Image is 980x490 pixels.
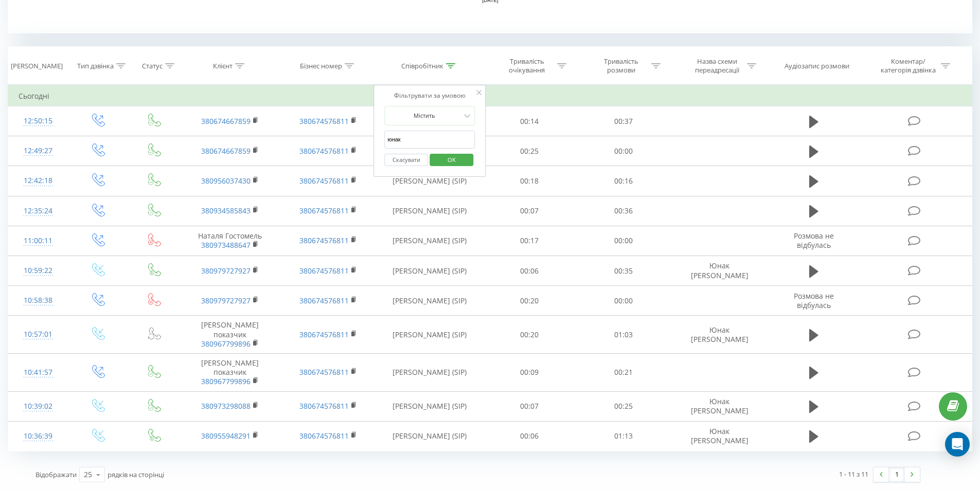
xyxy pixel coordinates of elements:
[19,231,58,251] div: 11:00:11
[19,362,58,383] div: 10:41:57
[299,367,349,377] a: 380674576811
[577,421,671,451] td: 01:13
[377,166,483,196] td: [PERSON_NAME] (SIP)
[19,324,58,344] div: 10:57:01
[577,226,671,256] td: 00:00
[483,353,577,391] td: 00:09
[483,256,577,286] td: 00:06
[77,62,114,70] div: Тип дзвінка
[878,57,938,75] div: Коментар/категорія дзвінка
[794,291,834,310] span: Розмова не відбулась
[19,141,58,161] div: 12:49:27
[108,470,164,479] span: рядків на сторінці
[785,62,849,70] div: Аудіозапис розмови
[430,154,473,167] button: OK
[201,266,251,276] a: 380979727927
[300,62,342,70] div: Бізнес номер
[577,256,671,286] td: 00:35
[35,470,77,479] span: Відображати
[299,116,349,126] a: 380674576811
[19,171,58,191] div: 12:42:18
[577,286,671,316] td: 00:00
[377,286,483,316] td: [PERSON_NAME] (SIP)
[577,196,671,226] td: 00:36
[794,231,834,250] span: Розмова не відбулась
[483,196,577,226] td: 00:07
[84,469,92,480] div: 25
[377,226,483,256] td: [PERSON_NAME] (SIP)
[945,432,970,457] div: Open Intercom Messenger
[299,296,349,305] a: 380674576811
[483,226,577,256] td: 00:17
[181,226,279,256] td: Наталя Гостомель
[577,166,671,196] td: 00:16
[483,106,577,136] td: 00:14
[201,296,251,305] a: 380979727927
[201,206,251,215] a: 380934585843
[201,240,251,250] a: 380973488647
[577,316,671,354] td: 01:03
[213,62,233,70] div: Клієнт
[201,376,251,386] a: 380967799896
[483,166,577,196] td: 00:18
[299,330,349,339] a: 380674576811
[299,401,349,411] a: 380674576811
[377,256,483,286] td: [PERSON_NAME] (SIP)
[377,391,483,421] td: [PERSON_NAME] (SIP)
[377,196,483,226] td: [PERSON_NAME] (SIP)
[437,152,466,168] span: OK
[889,467,904,482] a: 1
[201,116,251,126] a: 380674667859
[19,261,58,281] div: 10:59:22
[594,57,649,75] div: Тривалість розмови
[483,391,577,421] td: 00:07
[670,316,768,354] td: Юнак [PERSON_NAME]
[8,86,972,106] td: Сьогодні
[483,136,577,166] td: 00:25
[181,353,279,391] td: [PERSON_NAME] показчик
[483,421,577,451] td: 00:06
[142,62,163,70] div: Статус
[384,154,428,167] button: Скасувати
[577,136,671,166] td: 00:00
[299,235,349,245] a: 380674576811
[11,62,63,70] div: [PERSON_NAME]
[577,353,671,391] td: 00:21
[299,206,349,215] a: 380674576811
[483,316,577,354] td: 00:20
[299,266,349,276] a: 380674576811
[19,396,58,416] div: 10:39:02
[384,131,475,149] input: Введіть значення
[181,316,279,354] td: [PERSON_NAME] показчик
[670,421,768,451] td: Юнак [PERSON_NAME]
[377,353,483,391] td: [PERSON_NAME] (SIP)
[670,256,768,286] td: Юнак [PERSON_NAME]
[577,391,671,421] td: 00:25
[377,316,483,354] td: [PERSON_NAME] (SIP)
[201,146,251,156] a: 380674667859
[19,291,58,311] div: 10:58:38
[299,431,349,441] a: 380674576811
[201,431,251,441] a: 380955948291
[19,201,58,221] div: 12:35:24
[19,111,58,131] div: 12:50:15
[500,57,555,75] div: Тривалість очікування
[19,426,58,446] div: 10:36:39
[483,286,577,316] td: 00:20
[299,146,349,156] a: 380674576811
[201,339,251,349] a: 380967799896
[384,90,475,101] div: Фільтрувати за умовою
[377,421,483,451] td: [PERSON_NAME] (SIP)
[401,62,443,70] div: Співробітник
[299,176,349,186] a: 380674576811
[689,57,744,75] div: Назва схеми переадресації
[577,106,671,136] td: 00:37
[839,469,868,479] div: 1 - 11 з 11
[201,401,251,411] a: 380973298088
[201,176,251,186] a: 380956037430
[670,391,768,421] td: Юнак [PERSON_NAME]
